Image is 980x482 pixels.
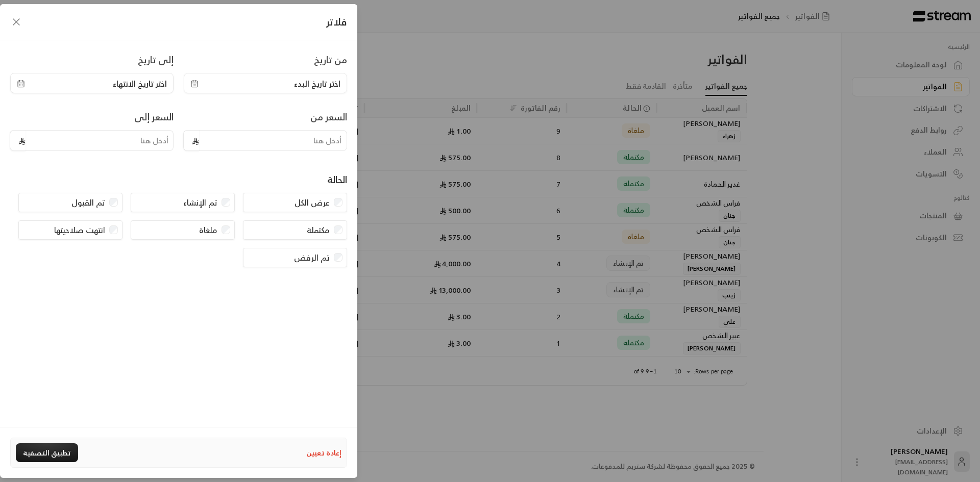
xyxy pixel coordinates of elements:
[314,53,347,67] label: من تاريخ
[294,251,330,264] label: تم الرفض
[326,13,347,31] span: فلاتر
[295,196,330,209] label: عرض الكل
[199,130,347,151] input: أدخل هنا
[306,444,341,462] button: إعادة تعيين
[113,78,167,90] span: اختر تاريخ الانتهاء
[16,443,78,462] button: تطبيق التصفية
[54,224,105,236] label: انتهت صلاحيتها
[310,110,347,124] label: السعر من
[294,78,340,90] span: اختر تاريخ البدء
[134,110,174,124] label: السعر إلى
[26,130,174,151] input: أدخل هنا
[183,196,217,209] label: تم الإنشاء
[199,224,217,236] label: ملغاة
[71,196,105,209] label: تم القبول
[138,53,174,67] label: إلى تاريخ
[327,172,347,187] div: الحالة
[307,224,330,236] label: مكتملة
